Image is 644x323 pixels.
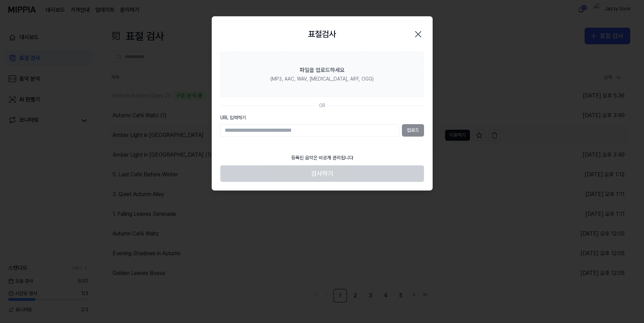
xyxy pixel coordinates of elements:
h2: 표절검사 [308,28,336,41]
div: OR [319,102,325,109]
div: 등록된 음악은 비공개 관리됩니다 [287,150,357,166]
div: (MP3, AAC, WAV, [MEDICAL_DATA], AIFF, OGG) [270,76,374,83]
div: 파일을 업로드하세요 [300,66,345,74]
label: URL 입력하기 [220,114,424,121]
